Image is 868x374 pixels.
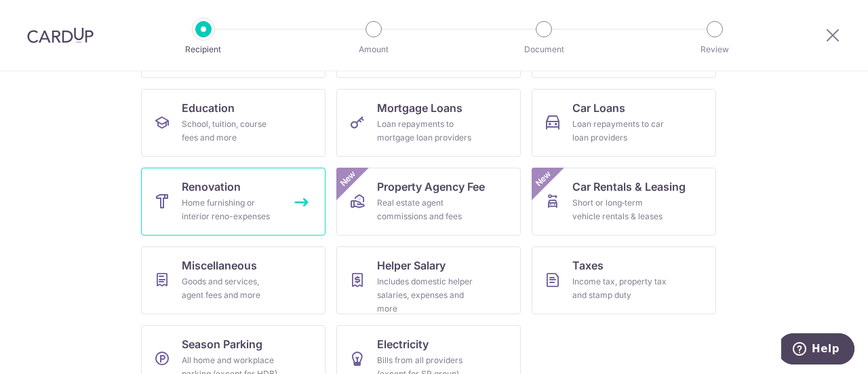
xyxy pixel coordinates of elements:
[572,117,670,145] div: Loan repayments to car loan providers
[572,196,670,223] div: Short or long‑term vehicle rentals & leases
[377,196,475,223] div: Real estate agent commissions and fees
[377,275,475,316] div: Includes domestic helper salaries, expenses and more
[323,43,424,56] p: Amount
[532,89,716,157] a: Car LoansLoan repayments to car loan providers
[182,196,279,223] div: Home furnishing or interior reno-expenses
[182,336,262,352] span: Season Parking
[27,27,94,43] img: CardUp
[781,333,854,367] iframe: Opens a widget where you can find more information
[532,168,555,190] span: New
[572,257,604,274] span: Taxes
[377,117,475,145] div: Loan repayments to mortgage loan providers
[337,168,359,190] span: New
[182,100,235,116] span: Education
[377,179,485,195] span: Property Agency Fee
[141,89,325,157] a: EducationSchool, tuition, course fees and more
[182,117,279,145] div: School, tuition, course fees and more
[377,336,429,352] span: Electricity
[572,275,670,302] div: Income tax, property tax and stamp duty
[141,246,325,314] a: MiscellaneousGoods and services, agent fees and more
[182,179,241,195] span: Renovation
[377,100,462,116] span: Mortgage Loans
[494,43,594,56] p: Document
[665,43,765,56] p: Review
[377,257,446,274] span: Helper Salary
[31,10,58,22] span: Help
[336,246,521,314] a: Helper SalaryIncludes domestic helper salaries, expenses and more
[141,168,325,236] a: RenovationHome furnishing or interior reno-expenses
[153,43,254,56] p: Recipient
[532,168,716,236] a: Car Rentals & LeasingShort or long‑term vehicle rentals & leasesNew
[572,179,686,195] span: Car Rentals & Leasing
[336,89,521,157] a: Mortgage LoansLoan repayments to mortgage loan providers
[182,257,257,274] span: Miscellaneous
[336,168,521,236] a: Property Agency FeeReal estate agent commissions and feesNew
[572,100,625,116] span: Car Loans
[532,246,716,314] a: TaxesIncome tax, property tax and stamp duty
[182,275,279,302] div: Goods and services, agent fees and more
